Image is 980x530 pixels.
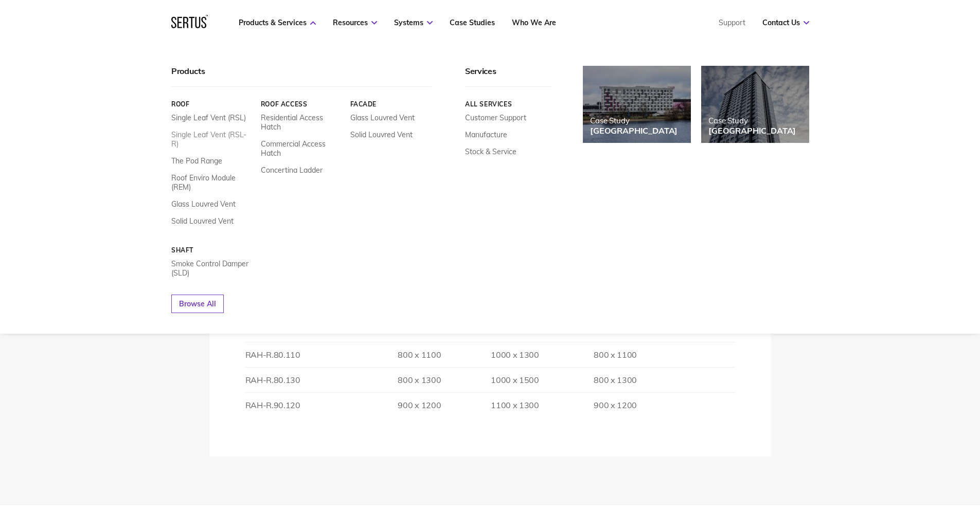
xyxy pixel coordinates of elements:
td: 1000 x 1500 [441,367,539,392]
div: [GEOGRAPHIC_DATA] [590,125,678,136]
iframe: Chat Widget [929,481,980,530]
a: Roof [171,100,253,108]
a: Case Study[GEOGRAPHIC_DATA] [583,66,691,143]
a: Smoke Control Damper (SLD) [171,259,253,278]
a: The Pod Range [171,156,222,166]
td: 800 x 1100 [343,342,441,367]
a: Systems [394,18,433,27]
a: Contact Us [762,18,809,27]
div: Services [465,66,552,87]
td: RAH-R.90.120 [245,392,343,417]
td: 800 x 1100 [539,342,637,367]
td: 1100 x 1300 [441,392,539,417]
a: Who We Are [512,18,556,27]
a: Products & Services [239,18,316,27]
a: Resources [333,18,377,27]
a: Manufacture [465,130,507,139]
a: Case Study[GEOGRAPHIC_DATA] [701,66,809,143]
td: 900 x 1200 [343,392,441,417]
a: Shaft [171,246,253,254]
a: Case Studies [450,18,495,27]
td: 800 x 1300 [343,367,441,392]
a: Residential Access Hatch [260,113,342,132]
div: Case Study [708,116,796,125]
a: Facade [350,100,432,108]
a: Roof Access [260,100,342,108]
td: RAH-R.80.130 [245,367,343,392]
a: All services [465,100,552,108]
a: Solid Louvred Vent [350,130,412,139]
a: Solid Louvred Vent [171,216,234,226]
td: 1000 x 1300 [441,342,539,367]
a: Browse All [171,295,224,313]
a: Glass Louvred Vent [350,113,414,122]
td: RAH-R.80.110 [245,342,343,367]
a: Concertina Ladder [260,166,322,175]
div: Case Study [590,116,678,125]
a: Roof Enviro Module (REM) [171,173,253,192]
a: Support [719,18,745,27]
a: Single Leaf Vent (RSL) [171,113,246,122]
a: Customer Support [465,113,526,122]
a: Glass Louvred Vent [171,199,236,209]
td: 900 x 1200 [539,392,637,417]
div: Products [171,66,432,87]
div: [GEOGRAPHIC_DATA] [708,125,796,136]
td: 800 x 1300 [539,367,637,392]
a: Commercial Access Hatch [260,139,342,158]
a: Stock & Service [465,147,516,156]
a: Single Leaf Vent (RSL-R) [171,130,253,149]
